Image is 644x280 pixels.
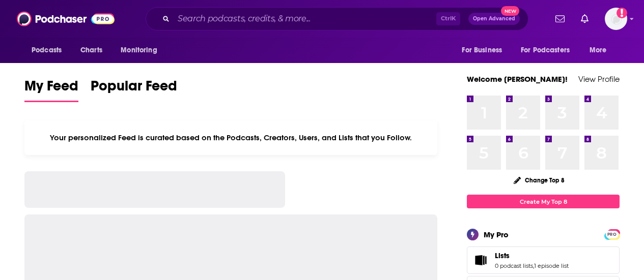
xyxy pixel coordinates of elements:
[534,262,569,269] a: 1 episode list
[605,8,627,30] button: Show profile menu
[468,13,520,25] button: Open AdvancedNew
[495,262,533,269] a: 0 podcast lists
[605,8,627,30] span: Logged in as Ashley_Beenen
[467,74,568,84] a: Welcome [PERSON_NAME]!
[467,246,620,274] span: Lists
[470,253,491,267] a: Lists
[114,41,170,60] button: open menu
[174,11,436,27] input: Search podcasts, credits, & more...
[606,231,618,238] span: PRO
[24,77,78,102] a: My Feed
[605,8,627,30] img: User Profile
[484,230,509,239] div: My Pro
[508,174,571,186] button: Change Top 8
[521,43,570,57] span: For Podcasters
[495,251,510,260] span: Lists
[455,41,515,60] button: open menu
[17,9,115,28] img: Podchaser - Follow, Share and Rate Podcasts
[91,77,177,101] span: Popular Feed
[582,41,620,60] button: open menu
[121,43,157,57] span: Monitoring
[80,43,102,57] span: Charts
[91,77,177,102] a: Popular Feed
[617,8,627,18] svg: Add a profile image
[514,41,584,60] button: open menu
[32,43,62,57] span: Podcasts
[590,43,607,57] span: More
[551,10,569,27] a: Show notifications dropdown
[501,6,519,16] span: New
[436,12,460,25] span: Ctrl K
[74,41,108,60] a: Charts
[495,251,569,260] a: Lists
[473,16,515,21] span: Open Advanced
[146,7,528,30] div: Search podcasts, credits, & more...
[462,43,502,57] span: For Business
[24,77,78,101] span: My Feed
[24,120,437,155] div: Your personalized Feed is curated based on the Podcasts, Creators, Users, and Lists that you Follow.
[467,195,620,208] a: Create My Top 8
[577,10,593,27] a: Show notifications dropdown
[578,74,620,84] a: View Profile
[533,262,534,269] span: ,
[24,41,75,60] button: open menu
[606,230,618,238] a: PRO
